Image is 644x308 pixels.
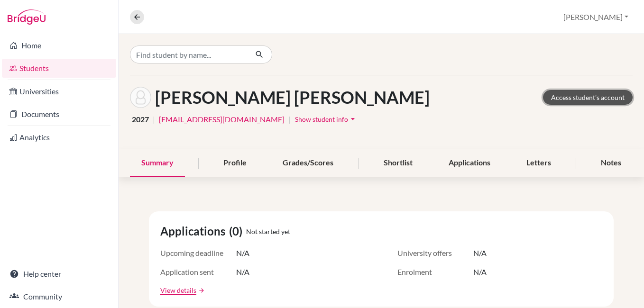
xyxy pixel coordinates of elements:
[397,266,473,278] span: Enrolment
[196,287,205,294] a: arrow_forward
[160,266,236,278] span: Application sent
[437,149,502,177] div: Applications
[2,287,116,306] a: Community
[294,112,358,127] button: Show student infoarrow_drop_down
[271,149,345,177] div: Grades/Scores
[2,82,116,101] a: Universities
[236,247,249,259] span: N/A
[2,36,116,55] a: Home
[543,90,633,105] a: Access student's account
[2,128,116,147] a: Analytics
[8,9,46,25] img: Bridge-U
[2,105,116,124] a: Documents
[2,59,116,78] a: Students
[153,114,155,125] span: |
[348,114,358,124] i: arrow_drop_down
[130,45,248,63] input: Find student by name...
[2,264,116,283] a: Help center
[160,247,236,259] span: Upcoming deadline
[155,87,430,108] h1: [PERSON_NAME] [PERSON_NAME]
[473,247,487,259] span: N/A
[589,149,633,177] div: Notes
[132,114,149,125] span: 2027
[236,266,249,278] span: N/A
[229,223,246,240] span: (0)
[372,149,424,177] div: Shortlist
[559,8,633,26] button: [PERSON_NAME]
[160,285,196,295] a: View details
[515,149,562,177] div: Letters
[397,247,473,259] span: University offers
[130,149,185,177] div: Summary
[212,149,258,177] div: Profile
[473,266,487,278] span: N/A
[288,114,291,125] span: |
[246,226,290,236] span: Not started yet
[295,115,348,123] span: Show student info
[160,223,229,240] span: Applications
[130,87,151,108] img: ZARAH MADELEYN TAMAREZ MANZUETA's avatar
[159,114,285,125] a: [EMAIL_ADDRESS][DOMAIN_NAME]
